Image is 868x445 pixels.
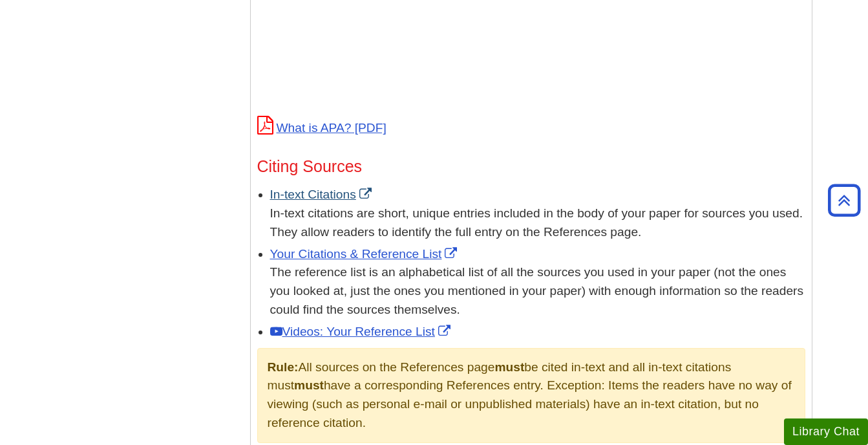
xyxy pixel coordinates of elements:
[270,247,461,261] a: Link opens in new window
[494,360,524,374] strong: must
[257,121,386,135] a: What is APA?
[784,418,868,445] button: Library Chat
[270,188,375,201] a: Link opens in new window
[257,348,805,443] div: All sources on the References page be cited in-text and all in-text citations must have a corresp...
[257,157,805,176] h3: Citing Sources
[270,325,454,338] a: Link opens in new window
[270,263,805,319] div: The reference list is an alphabetical list of all the sources you used in your paper (not the one...
[823,191,865,209] a: Back to Top
[270,204,805,242] div: In-text citations are short, unique entries included in the body of your paper for sources you us...
[294,378,324,392] strong: must
[268,360,299,374] strong: Rule:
